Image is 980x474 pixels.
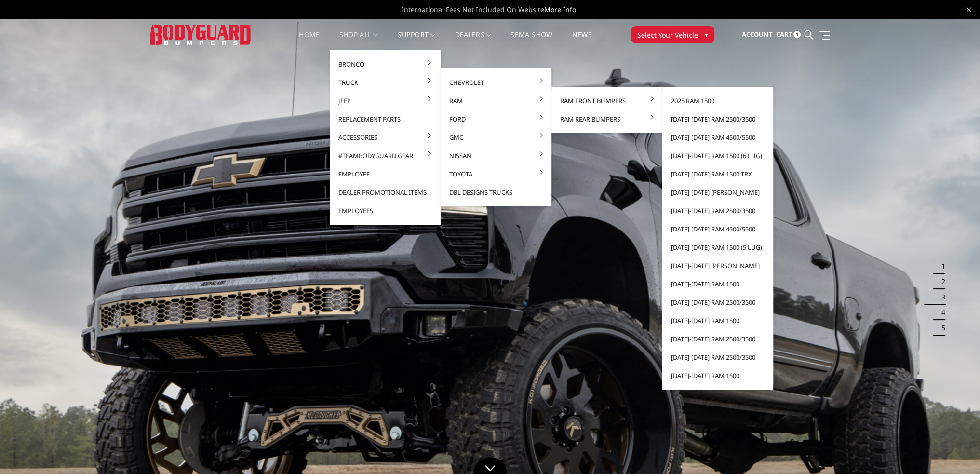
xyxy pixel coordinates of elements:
[334,128,437,147] a: Accessories
[334,147,437,165] a: #TeamBodyguard Gear
[339,31,378,50] a: shop all
[334,183,437,202] a: Dealer Promotional Items
[666,330,769,348] a: [DATE]-[DATE] Ram 2500/3500
[473,457,507,474] a: Click to Down
[150,25,252,44] img: BODYGUARD BUMPERS
[936,305,945,320] button: 4 of 5
[334,55,437,73] a: Bronco
[932,428,980,474] iframe: Chat Widget
[334,165,437,183] a: Employee
[666,293,769,311] a: [DATE]-[DATE] Ram 2500/3500
[666,165,769,183] a: [DATE]-[DATE] Ram 1500 TRX
[334,202,437,220] a: Employees
[741,30,772,39] span: Account
[666,183,769,202] a: [DATE]-[DATE] [PERSON_NAME]
[776,30,792,39] span: Cart
[666,348,769,366] a: [DATE]-[DATE] Ram 2500/3500
[936,320,945,336] button: 5 of 5
[398,31,436,50] a: Support
[666,128,769,147] a: [DATE]-[DATE] Ram 4500/5500
[666,311,769,330] a: [DATE]-[DATE] Ram 1500
[666,366,769,385] a: [DATE]-[DATE] Ram 1500
[455,31,492,50] a: Dealers
[936,274,945,289] button: 2 of 5
[666,147,769,165] a: [DATE]-[DATE] Ram 1500 (6 lug)
[793,31,801,38] span: 1
[444,128,548,147] a: GMC
[666,257,769,275] a: [DATE]-[DATE] [PERSON_NAME]
[544,5,576,14] a: More Info
[631,26,714,43] button: Select Your Vehicle
[334,73,437,92] a: Truck
[666,238,769,257] a: [DATE]-[DATE] Ram 1500 (5 lug)
[705,29,708,40] span: ▾
[666,202,769,220] a: [DATE]-[DATE] Ram 2500/3500
[510,31,552,50] a: SEMA Show
[936,289,945,305] button: 3 of 5
[666,110,769,128] a: [DATE]-[DATE] Ram 2500/3500
[444,165,548,183] a: Toyota
[444,73,548,92] a: Chevrolet
[555,92,658,110] a: Ram Front Bumpers
[936,258,945,274] button: 1 of 5
[741,22,772,48] a: Account
[444,92,548,110] a: Ram
[776,22,801,48] a: Cart 1
[555,110,658,128] a: Ram Rear Bumpers
[666,92,769,110] a: 2025 Ram 1500
[299,31,320,50] a: Home
[444,110,548,128] a: Ford
[444,147,548,165] a: Nissan
[572,31,591,50] a: News
[444,183,548,202] a: DBL Designs Trucks
[334,92,437,110] a: Jeep
[666,220,769,238] a: [DATE]-[DATE] Ram 4500/5500
[666,275,769,293] a: [DATE]-[DATE] Ram 1500
[637,30,698,40] span: Select Your Vehicle
[334,110,437,128] a: Replacement Parts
